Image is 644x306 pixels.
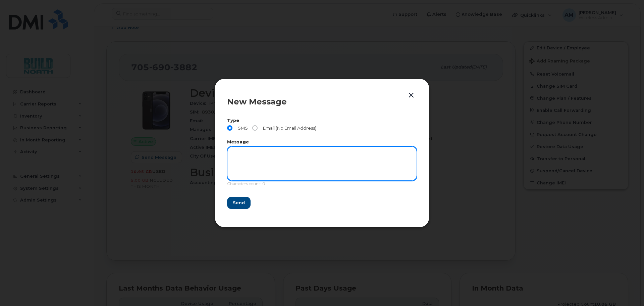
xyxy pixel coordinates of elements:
[235,125,248,131] span: SMS
[252,125,258,131] input: Email (No Email Address)
[227,140,417,144] label: Message
[233,200,245,206] span: Send
[227,119,417,123] label: Type
[227,98,417,106] div: New Message
[227,181,417,190] div: Characters count: 0
[260,125,316,131] span: Email (No Email Address)
[227,125,232,131] input: SMS
[227,197,251,209] button: Send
